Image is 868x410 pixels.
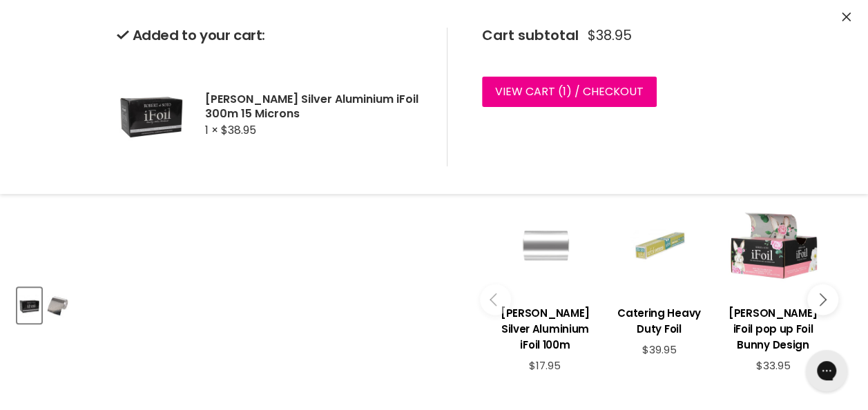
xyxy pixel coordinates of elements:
[17,288,41,323] button: Robert de Soto Silver Aluminium iFoil 300m
[482,77,657,107] a: View cart (1) / Checkout
[755,358,790,373] span: $33.95
[588,28,632,43] span: $38.95
[482,26,579,45] span: Cart subtotal
[799,345,854,396] iframe: Gorgias live chat messenger
[15,284,449,323] div: Product thumbnails
[117,28,425,43] h2: Added to your cart:
[205,122,218,138] span: 1 ×
[117,63,186,166] img: Robert de Soto Silver Aluminium iFoil 300m 15 Microns
[609,305,709,337] h3: Catering Heavy Duty Foil
[723,305,823,353] h3: [PERSON_NAME] iFoil pop up Foil Bunny Design
[221,122,256,138] span: $38.95
[495,305,595,353] h3: [PERSON_NAME] Silver Aluminium iFoil 100m
[842,10,851,25] button: Close
[563,84,566,99] span: 1
[529,358,561,373] span: $17.95
[205,92,425,121] h2: [PERSON_NAME] Silver Aluminium iFoil 300m 15 Microns
[46,288,70,323] button: Robert de Soto Silver Aluminium iFoil 300m
[723,295,823,360] a: View product:Robert de Soto iFoil pop up Foil Bunny Design
[642,342,676,357] span: $39.95
[495,295,595,360] a: View product:Robert de Soto Silver Aluminium iFoil 100m
[47,289,68,322] img: Robert de Soto Silver Aluminium iFoil 300m
[609,295,709,344] a: View product:Catering Heavy Duty Foil
[19,289,40,322] img: Robert de Soto Silver Aluminium iFoil 300m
